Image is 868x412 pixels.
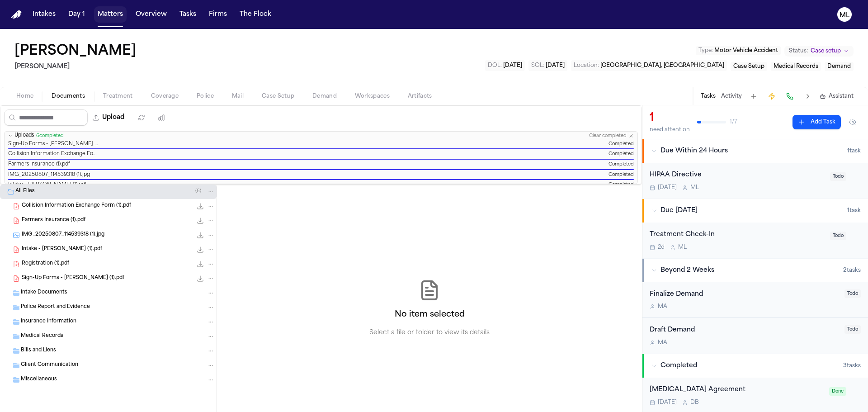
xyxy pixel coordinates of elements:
[660,266,714,275] span: Beyond 2 Weeks
[21,332,63,340] span: Medical Records
[830,172,846,181] span: Todo
[642,199,868,223] button: Due [DATE]1task
[609,151,634,158] span: Completed
[232,93,244,100] span: Mail
[847,147,861,155] span: 1 task
[589,133,627,139] button: Clear completed
[21,361,78,369] span: Client Communication
[784,46,854,57] button: Change status from Case setup
[783,90,796,103] button: Make a Call
[52,93,85,100] span: Documents
[829,387,846,396] span: Done
[733,64,764,69] span: Case Setup
[844,325,861,334] span: Todo
[793,115,841,129] button: Add Task
[369,328,490,337] p: Select a file or folder to view its details
[650,289,839,300] div: Finalize Demand
[650,126,690,133] div: need attention
[820,93,854,100] button: Assistant
[236,6,275,23] button: The Flock
[103,93,133,100] span: Treatment
[844,115,861,129] button: Hide completed tasks (⌘⇧H)
[395,308,465,321] h2: No item selected
[825,62,854,71] button: Edit service: Demand
[609,182,634,189] span: Completed
[730,118,737,126] span: 1 / 7
[15,188,35,195] span: All Files
[88,109,130,126] button: Upload
[609,161,634,168] span: Completed
[528,60,567,71] button: Edit SOL: 2028-08-06
[14,62,140,72] h2: [PERSON_NAME]
[701,93,716,100] button: Tasks
[65,6,89,23] button: Day 1
[36,133,64,139] span: 6 completed
[485,60,525,71] button: Edit DOL: 2025-08-06
[22,275,124,282] span: Sign-Up Forms - [PERSON_NAME] (1).pdf
[21,347,56,355] span: Bills and Liens
[642,318,868,354] div: Open task: Draft Demand
[205,6,231,23] button: Firms
[21,303,90,311] span: Police Report and Evidence
[546,63,565,68] span: [DATE]
[196,216,205,225] button: Download Farmers Insurance (1).pdf
[747,90,760,103] button: Add Task
[408,93,432,100] span: Artifacts
[571,60,727,71] button: Edit Location: White Plains, NY
[196,245,205,254] button: Download Intake - Juan C. Gonzalez (1).pdf
[574,63,599,68] span: Location :
[531,63,544,68] span: SOL :
[642,354,868,378] button: Completed3tasks
[678,244,687,251] span: M L
[774,64,818,69] span: Medical Records
[660,361,697,370] span: Completed
[658,399,677,406] span: [DATE]
[197,93,214,100] span: Police
[14,43,137,60] button: Edit matter name
[771,62,821,71] button: Edit service: Medical Records
[827,64,851,69] span: Demand
[4,109,88,126] input: Search files
[8,151,99,158] span: Collision Information Exchange Form (1).pdf
[609,141,634,148] span: Completed
[698,48,713,53] span: Type :
[195,189,201,194] span: ( 6 )
[21,318,76,326] span: Insurance Information
[14,43,137,60] h1: [PERSON_NAME]
[658,244,665,251] span: 2d
[714,48,778,53] span: Motor Vehicle Accident
[731,62,767,71] button: Edit service: Case Setup
[151,93,179,100] span: Coverage
[658,339,667,346] span: M A
[650,111,690,125] div: 1
[609,172,634,179] span: Completed
[94,6,127,23] button: Matters
[844,289,861,298] span: Todo
[600,63,724,68] span: [GEOGRAPHIC_DATA], [GEOGRAPHIC_DATA]
[29,6,59,23] button: Intakes
[847,207,861,214] span: 1 task
[196,260,205,269] button: Download Registration (1).pdf
[8,172,90,179] span: IMG_20250807_114539318 (1).jpg
[22,231,104,239] span: IMG_20250807_114539318 (1).jpg
[22,202,131,210] span: Collision Information Exchange Form (1).pdf
[176,6,200,23] button: Tasks
[829,93,854,100] span: Assistant
[642,139,868,163] button: Due Within 24 Hours1task
[132,6,170,23] button: Overview
[503,63,522,68] span: [DATE]
[690,399,699,406] span: D B
[658,184,677,191] span: [DATE]
[488,63,502,68] span: DOL :
[658,303,667,310] span: M A
[21,376,57,384] span: Miscellaneous
[843,267,861,274] span: 2 task s
[696,46,781,55] button: Edit Type: Motor Vehicle Accident
[811,47,841,55] span: Case setup
[650,230,825,240] div: Treatment Check-In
